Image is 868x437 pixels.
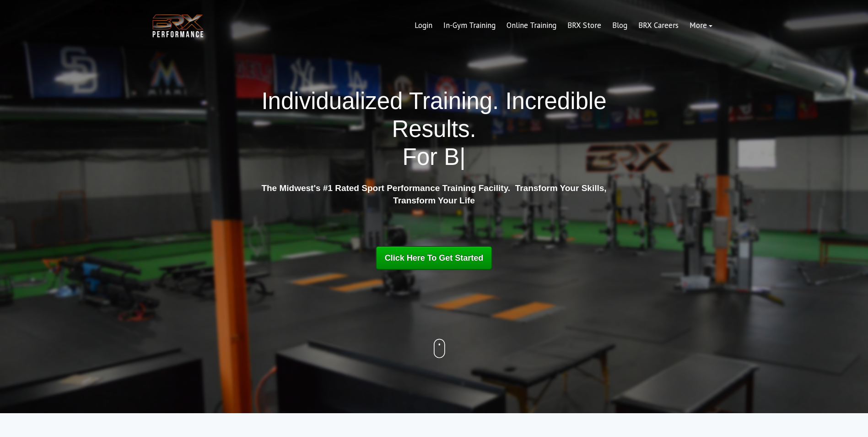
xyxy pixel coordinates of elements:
span: Click Here To Get Started [385,253,484,262]
a: BRX Careers [633,15,684,37]
span: For B [403,144,460,170]
a: BRX Store [562,15,607,37]
a: More [684,15,718,37]
a: Blog [607,15,633,37]
a: Login [409,15,438,37]
a: Click Here To Get Started [376,246,493,270]
div: Navigation Menu [409,15,718,37]
h1: Individualized Training. Incredible Results. [258,87,610,171]
img: BRX Transparent Logo-2 [151,12,205,40]
a: Online Training [501,15,562,37]
a: In-Gym Training [438,15,501,37]
span: | [459,144,465,170]
strong: The Midwest's #1 Rated Sport Performance Training Facility. Transform Your Skills, Transform Your... [261,183,606,205]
